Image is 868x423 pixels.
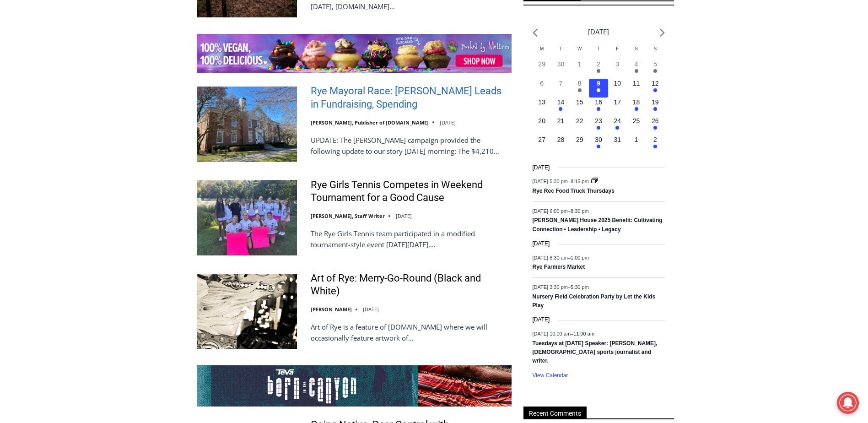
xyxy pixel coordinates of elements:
div: "The first chef I interviewed talked about coming to [GEOGRAPHIC_DATA] from [GEOGRAPHIC_DATA] in ... [231,0,432,89]
button: 2 Has events [646,135,664,154]
em: Has events [597,69,600,73]
a: Intern @ [DOMAIN_NAME] [220,89,443,114]
time: 8 [578,80,582,87]
a: [PERSON_NAME] [311,306,352,313]
em: Has events [597,145,600,148]
div: 4 [96,77,100,87]
time: 25 [633,117,640,125]
em: Has events [653,88,657,92]
img: Art of Rye: Merry-Go-Round (Black and White) [197,274,297,349]
a: [PERSON_NAME], Publisher of [DOMAIN_NAME] [311,119,429,126]
span: W [577,46,582,51]
time: – [533,255,589,260]
a: Tuesdays at [DATE] Speaker: [PERSON_NAME], [DEMOGRAPHIC_DATA] sports journalist and writer. [533,340,658,365]
em: Has events [597,107,600,111]
button: 17 [608,98,627,116]
button: 1 [627,135,646,154]
div: / [102,77,105,87]
span: F [616,46,619,51]
span: [DATE] 3:30 pm [533,284,568,289]
time: 23 [595,117,602,125]
time: 28 [557,136,565,143]
time: 13 [538,98,545,106]
button: 8 Has events [570,79,589,98]
img: Rye Mayoral Race: Henderson Leads in Fundraising, Spending [197,87,297,162]
time: [DATE] [533,239,550,248]
time: 18 [633,98,640,106]
button: 25 [627,116,646,135]
a: Rye Mayoral Race: [PERSON_NAME] Leads in Fundraising, Spending [311,85,512,111]
button: 29 [533,60,551,78]
span: Intern @ [DOMAIN_NAME] [239,91,424,112]
span: 11:00 am [573,331,594,336]
time: 5 [653,60,657,68]
span: 8:30 pm [571,208,589,213]
time: [DATE] [533,315,550,324]
em: Has events [653,145,657,148]
div: Monday [533,45,551,60]
em: Has events [615,126,619,130]
time: [DATE] [533,163,550,172]
span: M [540,46,544,51]
button: 11 [627,79,646,98]
em: Has events [653,107,657,111]
em: Has events [559,107,562,111]
time: [DATE] [363,306,379,313]
time: 19 [652,98,659,106]
button: 30 [551,60,570,78]
button: 16 Has events [589,98,608,116]
button: 19 Has events [646,98,664,116]
a: View Calendar [533,372,568,379]
button: 23 Has events [589,116,608,135]
time: 7 [559,80,563,87]
button: 22 [570,116,589,135]
a: Rye Farmers Market [533,264,585,271]
time: 2 [653,136,657,143]
img: Rye Girls Tennis Competes in Weekend Tournament for a Good Cause [197,180,297,255]
div: Friday [608,45,627,60]
span: S [635,46,638,51]
button: 1 [570,60,589,78]
button: 20 [533,116,551,135]
em: Has events [653,126,657,130]
em: Has events [635,107,638,111]
a: Rye Rec Food Truck Thursdays [533,188,615,195]
time: 17 [614,98,621,106]
em: Has events [597,126,600,130]
button: 6 [533,79,551,98]
time: 20 [538,117,545,125]
a: Next month [660,28,665,37]
em: Has events [635,69,638,73]
span: 1:00 pm [571,255,589,260]
time: 6 [540,80,544,87]
time: 22 [576,117,583,125]
time: 2 [597,60,600,68]
a: [PERSON_NAME] House 2025 Benefit: Cultivating Connection • Leadership • Legacy [533,217,663,233]
p: The Rye Girls Tennis team participated in a modified tournament-style event [DATE][DATE],… [311,228,512,250]
em: Has events [653,69,657,73]
time: 1 [578,60,582,68]
span: 8:15 pm [571,179,589,184]
span: [DATE] 5:30 pm [533,179,568,184]
a: [PERSON_NAME] Read Sanctuary Fall Fest: [DATE] [0,91,137,114]
button: 14 Has events [551,98,570,116]
button: 3 [608,60,627,78]
a: Previous month [533,28,538,37]
a: [PERSON_NAME], Staff Writer [311,212,385,219]
a: Rye Girls Tennis Competes in Weekend Tournament for a Good Cause [311,179,512,205]
time: 15 [576,98,583,106]
div: Sunday [646,45,664,60]
time: 30 [557,60,565,68]
button: 13 [533,98,551,116]
time: 29 [576,136,583,143]
time: 31 [614,136,621,143]
time: 30 [595,136,602,143]
button: 30 Has events [589,135,608,154]
time: 21 [557,117,565,125]
time: 26 [652,117,659,125]
time: 12 [652,80,659,87]
em: Has events [578,88,582,92]
button: 12 Has events [646,79,664,98]
button: 9 Has events [589,79,608,98]
p: Art of Rye is a feature of [DOMAIN_NAME] where we will occasionally feature artwork of… [311,321,512,343]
